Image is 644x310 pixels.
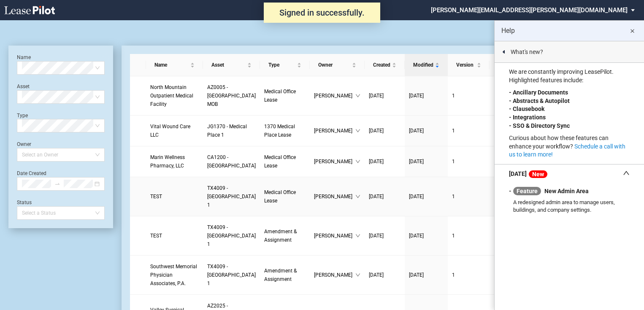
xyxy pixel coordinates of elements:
[369,232,400,240] a: [DATE]
[264,189,296,204] span: Medical Office Lease
[494,127,539,135] span: Initial Draft
[413,61,433,69] span: Modified
[314,127,355,135] span: [PERSON_NAME]
[409,127,444,135] a: [DATE]
[369,157,400,166] a: [DATE]
[409,271,444,279] a: [DATE]
[207,185,256,208] span: TX4009 - Southwest Plaza 1
[494,232,539,240] span: Initial Draft
[150,153,199,170] a: Marin Wellness Pharmacy, LLC
[150,122,199,139] a: Vital Wound Care LLC
[452,232,485,240] a: 1
[409,92,444,100] a: [DATE]
[264,89,296,103] span: Medical Office Lease
[211,61,246,69] span: Asset
[456,61,475,69] span: Version
[409,272,424,278] span: [DATE]
[314,192,355,201] span: [PERSON_NAME]
[207,224,256,247] span: TX4009 - Southwest Plaza 1
[207,264,256,286] span: TX4009 - Southwest Plaza 1
[154,61,189,69] span: Name
[452,159,455,164] span: 1
[314,232,355,240] span: [PERSON_NAME]
[260,54,310,76] th: Type
[409,232,444,240] a: [DATE]
[409,194,424,199] span: [DATE]
[369,93,384,99] span: [DATE]
[207,262,256,288] a: TX4009 - [GEOGRAPHIC_DATA] 1
[146,54,203,76] th: Name
[207,84,256,107] span: AZ0005 - North Mountain MOB
[409,192,444,201] a: [DATE]
[369,127,400,135] a: [DATE]
[264,154,296,169] span: Medical Office Lease
[448,54,490,76] th: Version
[409,93,424,99] span: [DATE]
[409,233,424,239] span: [DATE]
[490,54,548,76] th: Status
[207,83,256,108] a: AZ0005 - [GEOGRAPHIC_DATA] MOB
[207,153,256,170] a: CA1200 - [GEOGRAPHIC_DATA]
[369,194,384,199] span: [DATE]
[405,54,448,76] th: Modified
[452,157,485,166] a: 1
[369,92,400,100] a: [DATE]
[365,54,405,76] th: Created
[207,154,256,169] span: CA1200 - Encino Medical Plaza
[409,157,444,166] a: [DATE]
[452,272,455,278] span: 1
[452,194,455,199] span: 1
[264,229,297,243] span: Amendment & Assignment
[452,128,455,134] span: 1
[150,192,199,201] a: TEST
[150,194,162,199] span: TEST
[150,264,197,286] span: Southwest Memorial Physician Associates, P.A.
[207,122,256,139] a: JG1370 - Medical Place 1
[264,153,306,170] a: Medical Office Lease
[54,181,60,187] span: swap-right
[452,93,455,99] span: 1
[318,61,350,69] span: Owner
[203,54,260,76] th: Asset
[494,157,539,166] span: Initial Draft
[494,271,539,279] span: Initial Draft
[207,124,247,138] span: JG1370 - Medical Place 1
[355,272,360,278] span: down
[373,61,390,69] span: Created
[150,233,162,239] span: TEST
[452,192,485,201] a: 1
[355,194,360,199] span: down
[207,184,256,209] a: TX4009 - [GEOGRAPHIC_DATA] 1
[150,84,193,107] span: North Mountain Outpatient Medical Facility
[314,271,355,279] span: [PERSON_NAME]
[452,92,485,100] a: 1
[369,159,384,164] span: [DATE]
[150,154,185,169] span: Marin Wellness Pharmacy, LLC
[150,124,190,138] span: Vital Wound Care LLC
[264,227,306,244] a: Amendment & Assignment
[314,157,355,166] span: [PERSON_NAME]
[268,61,295,69] span: Type
[150,262,199,288] a: Southwest Memorial Physician Associates, P.A.
[264,124,295,138] span: 1370 Medical Place Lease
[355,128,360,133] span: down
[452,127,485,135] a: 1
[369,233,384,239] span: [DATE]
[207,223,256,248] a: TX4009 - [GEOGRAPHIC_DATA] 1
[452,233,455,239] span: 1
[17,141,31,147] label: Owner
[264,122,306,139] a: 1370 Medical Place Lease
[310,54,365,76] th: Owner
[369,128,384,134] span: [DATE]
[264,87,306,104] a: Medical Office Lease
[54,181,60,187] span: to
[369,192,400,201] a: [DATE]
[264,268,297,282] span: Amendment & Assignment
[314,92,355,100] span: [PERSON_NAME]
[264,188,306,205] a: Medical Office Lease
[17,54,31,60] label: Name
[17,113,28,119] label: Type
[409,159,424,164] span: [DATE]
[17,170,46,176] label: Date Created
[17,199,32,205] label: Status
